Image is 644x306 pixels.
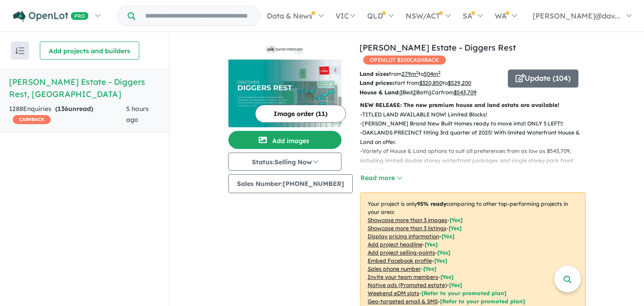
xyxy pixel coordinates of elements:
b: House & Land: [360,89,400,96]
span: 136 [57,105,68,113]
u: Add project headline [368,241,422,248]
p: Bed Bath Car from [360,88,501,97]
button: Sales Number:[PHONE_NUMBER] [228,174,353,193]
a: [PERSON_NAME] Estate - Diggers Rest [360,42,516,53]
b: 95 % ready [417,200,446,207]
p: start from [360,79,501,88]
span: [ Yes ] [449,225,462,232]
b: Land sizes [360,70,389,77]
u: 2 [413,89,416,96]
span: OPENLOT $ 200 CASHBACK [363,56,446,65]
u: Add project selling-points [368,249,435,256]
button: Image order (11) [255,105,346,123]
button: Update (104) [508,70,578,88]
strong: ( unread) [55,105,93,113]
u: Invite your team members [368,274,438,280]
a: Davis Vineyard Estate - Diggers Rest LogoDavis Vineyard Estate - Diggers Rest [228,42,341,127]
u: Sales phone number [368,265,421,272]
img: Davis Vineyard Estate - Diggers Rest [228,60,341,127]
p: - Variety of House & Land options to suit all preferences from as low as $543,709, including limi... [360,147,593,174]
span: [ Yes ] [423,265,436,272]
span: CASHBACK [13,115,51,124]
span: to [418,70,440,77]
p: NEW RELEASE: The new premium house and land estate are available! [360,101,586,110]
u: 3 [400,89,402,96]
u: Display pricing information [368,233,439,240]
p: - TITLED LAND AVAILABLE NOW! Limited Blocks! [360,110,593,119]
img: Openlot PRO Logo White [13,11,89,22]
h5: [PERSON_NAME] Estate - Diggers Rest , [GEOGRAPHIC_DATA] [9,76,160,100]
sup: 2 [416,70,418,75]
span: [PERSON_NAME]@dav... [533,11,620,20]
span: 5 hours ago [126,105,149,124]
input: Try estate name, suburb, builder or developer [137,6,258,26]
u: 279 m [402,70,418,77]
u: Embed Facebook profile [368,257,432,264]
p: from [360,70,501,79]
u: Showcase more than 3 listings [368,225,446,232]
span: [ Yes ] [450,217,463,223]
p: - [PERSON_NAME] Brand New Built Homes ready to move into!! ONLY 3 LEFT!! [360,119,593,128]
span: [ Yes ] [437,249,450,256]
u: $ 320,850 [419,79,442,86]
u: $ 543,709 [454,89,477,96]
u: $ 529,200 [448,79,471,86]
span: [ Yes ] [441,233,455,240]
span: [ Yes ] [434,257,447,264]
button: Status:Selling Now [228,153,341,171]
u: Weekend eDM slots [368,290,419,297]
img: sort.svg [15,47,24,54]
u: 504 m [424,70,440,77]
div: 1288 Enquir ies [9,104,126,125]
u: Geo-targeted email & SMS [368,298,438,305]
span: [Refer to your promoted plan] [440,298,525,305]
b: Land prices [360,79,392,86]
p: - OAKLANDS PRECINCT titling 3rd quarter of 2025! With limited Waterfront House & Land on offer. [360,128,593,147]
span: [Refer to your promoted plan] [421,290,507,297]
button: Read more [360,173,402,183]
span: [ Yes ] [425,241,438,248]
button: Add projects and builders [40,42,139,60]
span: to [442,79,471,86]
img: Davis Vineyard Estate - Diggers Rest Logo [232,45,338,56]
span: [Yes] [449,282,462,288]
u: Showcase more than 3 images [368,217,447,223]
u: Native ads (Promoted estate) [368,282,447,288]
sup: 2 [438,70,440,75]
span: [ Yes ] [440,274,454,280]
button: Add images [228,131,341,149]
u: 1 [429,89,431,96]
